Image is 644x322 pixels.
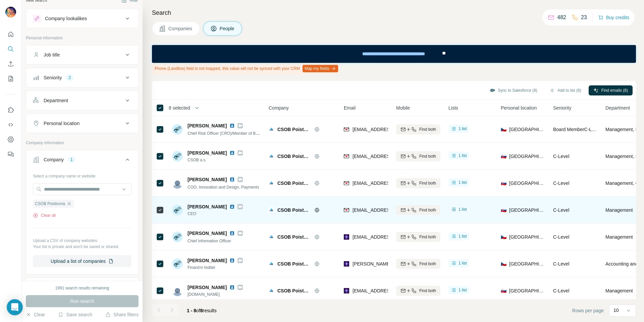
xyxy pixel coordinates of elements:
[5,104,16,116] button: Use Surfe on LinkedIn
[187,291,243,297] span: [DOMAIN_NAME]
[187,211,243,217] span: CEO
[187,257,227,264] span: [PERSON_NAME]
[501,287,506,294] span: 🇸🇰
[172,178,183,189] img: Avatar
[33,244,131,250] p: Your list is private and won't be saved or shared.
[601,87,628,93] span: Find emails (8)
[229,123,235,128] img: LinkedIn logo
[172,232,183,242] img: Avatar
[353,207,432,213] span: [EMAIL_ADDRESS][DOMAIN_NAME]
[5,148,16,160] button: Feedback
[5,43,16,55] button: Search
[168,25,193,32] span: Companies
[501,260,506,267] span: 🇨🇿
[45,15,87,22] div: Company lookalikes
[509,126,545,133] span: [GEOGRAPHIC_DATA]
[44,74,62,81] div: Seniority
[44,156,64,163] div: Company
[589,85,633,95] button: Find emails (8)
[545,85,586,95] button: Add to list (8)
[269,154,274,159] img: Logo of CSOB Poistovna
[277,287,311,294] span: CSOB Poistovna
[396,205,440,215] button: Find both
[553,127,600,132] span: Board Member C-Level
[419,180,436,186] span: Find both
[419,261,436,267] span: Find both
[501,180,506,187] span: 🇸🇰
[68,157,75,163] div: 1
[396,105,410,111] span: Mobile
[33,255,131,267] button: Upload a list of companies
[501,207,506,213] span: 🇸🇰
[344,207,349,213] img: provider findymail logo
[229,285,235,290] img: LinkedIn logo
[419,288,436,294] span: Find both
[26,35,139,41] p: Personal information
[7,299,23,315] div: Open Intercom Messenger
[353,261,471,267] span: [PERSON_NAME][EMAIL_ADDRESS][DOMAIN_NAME]
[277,207,311,213] span: CSOB Poistovna
[200,308,203,313] span: 8
[344,153,349,160] img: provider findymail logo
[572,307,604,314] span: Rows per page
[459,260,467,266] span: 1 list
[229,258,235,263] img: LinkedIn logo
[277,260,311,267] span: CSOB Poistovna
[605,287,633,294] span: Management
[509,260,545,267] span: [GEOGRAPHIC_DATA]
[229,150,235,156] img: LinkedIn logo
[5,58,16,70] button: Enrich CSV
[187,176,227,183] span: [PERSON_NAME]
[152,45,636,63] iframe: Banner
[269,234,274,240] img: Logo of CSOB Poistovna
[26,311,45,318] button: Clear
[5,7,16,17] img: Avatar
[353,127,432,132] span: [EMAIL_ADDRESS][DOMAIN_NAME]
[605,105,630,111] span: Department
[557,13,566,22] p: 482
[501,126,506,133] span: 🇨🇿
[269,207,274,213] img: Logo of CSOB Poistovna
[344,126,349,133] img: provider findymail logo
[172,258,183,269] img: Avatar
[152,8,636,17] h4: Search
[419,153,436,159] span: Find both
[269,127,274,132] img: Logo of CSOB Poistovna
[269,180,274,186] img: Logo of CSOB Poistovna
[169,105,190,111] span: 8 selected
[269,261,274,267] img: Logo of CSOB Poistovna
[172,285,183,296] img: Avatar
[26,140,139,146] p: Company information
[26,10,138,27] button: Company lookalikes
[459,233,467,239] span: 1 list
[187,239,231,243] span: Chief Information Officer
[26,152,138,170] button: Company1
[501,234,506,240] span: 🇨🇿
[187,284,227,291] span: [PERSON_NAME]
[187,308,196,313] span: 1 - 8
[152,63,339,74] div: Phone (Landline) field is not mapped, this value will not be synced with your CRM
[509,234,545,240] span: [GEOGRAPHIC_DATA]
[344,287,349,294] img: provider leadmagic logo
[353,288,432,293] span: [EMAIL_ADDRESS][DOMAIN_NAME]
[553,288,569,293] span: C-Level
[598,13,629,22] button: Buy credits
[353,154,432,159] span: [EMAIL_ADDRESS][DOMAIN_NAME]
[396,178,440,188] button: Find both
[509,287,545,294] span: [GEOGRAPHIC_DATA]
[344,260,349,267] img: provider leadmagic logo
[187,185,259,190] span: COO, Innovation and Design, Payments
[26,70,138,86] button: Seniority2
[396,124,440,134] button: Find both
[277,234,311,240] span: CSOB Poistovna
[553,261,569,267] span: C-Level
[26,279,138,295] button: Industry
[5,28,16,40] button: Quick start
[187,230,227,237] span: [PERSON_NAME]
[187,122,227,129] span: [PERSON_NAME]
[553,207,569,213] span: C-Level
[229,204,235,209] img: LinkedIn logo
[44,97,68,104] div: Department
[509,180,545,187] span: [GEOGRAPHIC_DATA]
[172,151,183,162] img: Avatar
